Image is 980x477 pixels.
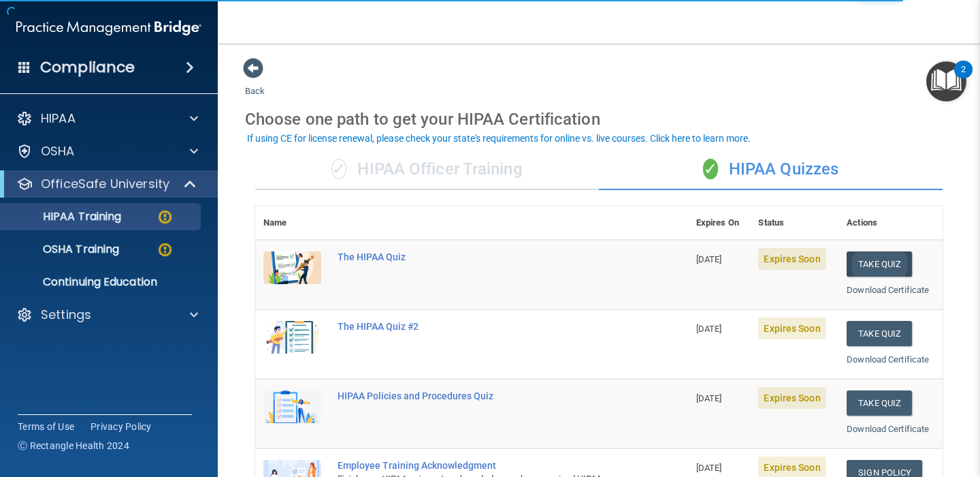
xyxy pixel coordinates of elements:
span: Expires Soon [758,318,826,339]
a: Back [245,70,265,96]
th: Name [255,206,329,240]
div: 2 [961,70,966,87]
span: [DATE] [696,463,722,473]
span: ✓ [703,159,718,179]
div: If using CE for license renewal, please check your state's requirements for online vs. live cours... [247,134,751,143]
span: ✓ [331,159,346,179]
a: Download Certificate [847,424,929,434]
button: If using CE for license renewal, please check your state's requirements for online vs. live cours... [245,132,753,145]
a: OSHA [16,143,198,159]
a: Settings [16,307,198,323]
th: Status [750,206,838,240]
p: HIPAA Training [9,210,121,224]
p: Continuing Education [9,275,195,289]
div: The HIPAA Quiz #2 [338,321,620,332]
p: OSHA Training [9,243,119,256]
span: Expires Soon [758,387,826,409]
p: Settings [41,307,91,323]
a: Download Certificate [847,285,929,295]
span: [DATE] [696,324,722,334]
a: Download Certificate [847,354,929,365]
div: HIPAA Officer Training [255,149,599,190]
div: Employee Training Acknowledgment [338,460,620,471]
img: warning-circle.0cc9ac19.png [157,241,174,258]
a: Terms of Use [18,420,74,433]
span: Ⓒ Rectangle Health 2024 [18,439,129,452]
p: OfficeSafe University [41,176,169,192]
div: Choose one path to get your HIPAA Certification [245,99,953,139]
span: Expires Soon [758,248,826,270]
img: warning-circle.0cc9ac19.png [157,209,174,226]
p: OSHA [41,143,75,159]
a: Privacy Policy [91,420,152,433]
button: Open Resource Center, 2 new notifications [926,61,966,102]
div: HIPAA Policies and Procedures Quiz [338,390,620,401]
button: Take Quiz [847,251,912,277]
img: PMB logo [16,14,201,42]
button: Take Quiz [847,321,912,346]
h4: Compliance [40,58,135,77]
div: The HIPAA Quiz [338,251,620,262]
span: [DATE] [696,393,722,403]
a: OfficeSafe University [16,176,197,192]
th: Expires On [688,206,751,240]
span: [DATE] [696,254,722,264]
div: HIPAA Quizzes [599,149,943,190]
button: Take Quiz [847,390,912,416]
th: Actions [838,206,943,240]
p: HIPAA [41,110,76,127]
a: HIPAA [16,110,198,127]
